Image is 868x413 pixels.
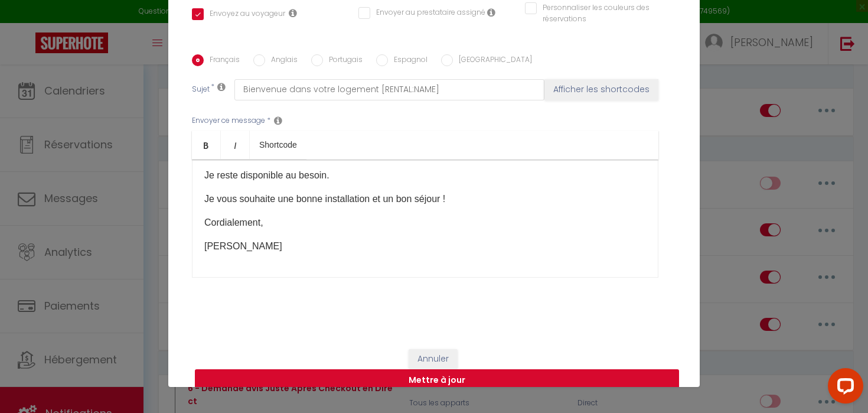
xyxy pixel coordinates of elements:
i: Envoyer au voyageur [289,8,297,18]
p: Cordialement, [204,216,646,230]
button: Mettre à jour [195,369,679,392]
label: Espagnol [388,54,428,67]
p: Je vous souhaite une bonne installation et un bon séjour !‬ [204,192,646,206]
label: Envoyer ce message [192,115,265,126]
i: Envoyer au prestataire si il est assigné [487,8,495,17]
i: Message [274,116,282,125]
label: Français [204,54,240,67]
label: [GEOGRAPHIC_DATA] [453,54,532,67]
button: Afficher les shortcodes [544,79,658,100]
label: Anglais [265,54,298,67]
i: Subject [217,82,226,92]
p: Je reste disponible au besoin.‭ [204,168,646,183]
a: Shortcode [250,131,306,159]
iframe: LiveChat chat widget [818,363,868,413]
p: [PERSON_NAME] [204,239,646,253]
label: Sujet [192,84,210,96]
a: Italic [221,131,250,159]
label: Portugais [323,54,363,67]
a: Bold [192,131,221,159]
button: Annuler [409,349,458,369]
